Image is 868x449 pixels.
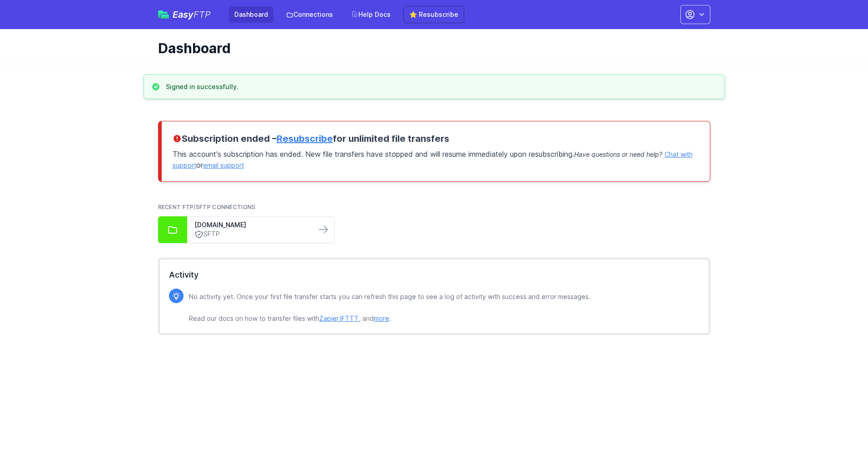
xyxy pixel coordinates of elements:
a: [DOMAIN_NAME] [194,220,309,229]
a: Help Docs [346,6,396,23]
a: email support [203,161,244,169]
p: This account's subscription has ended. New file transfers have stopped and will resume immediatel... [173,145,699,170]
span: FTP [193,9,211,20]
span: Have questions or need help? [574,150,662,158]
h3: Subscription ended – for unlimited file transfers [173,132,699,145]
a: Zapier [319,314,338,322]
a: more [374,314,389,322]
a: IFTTT [340,314,359,322]
h1: Dashboard [158,40,703,56]
a: Resubscribe [277,133,333,144]
a: SFTP [194,229,309,239]
a: Connections [281,6,338,23]
h2: Activity [169,269,699,281]
a: EasyFTP [158,10,211,19]
p: No activity yet. Once your first file transfer starts you can refresh this page to see a log of a... [189,291,590,324]
a: ⭐ Resubscribe [403,6,464,23]
span: Easy [173,10,211,19]
img: easyftp_logo.png [158,10,169,19]
h3: Signed in successfully. [166,82,238,91]
h2: Recent FTP/SFTP Connections [158,204,710,211]
a: Dashboard [229,6,273,23]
